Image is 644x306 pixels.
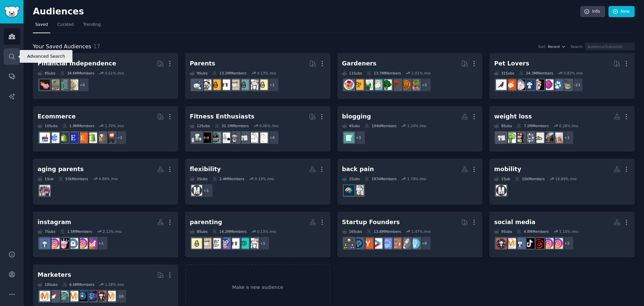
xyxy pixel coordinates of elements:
div: flexibility [190,165,221,173]
div: 0.13 % /mo [257,229,276,234]
img: shopify [87,133,97,143]
div: + 1 [94,236,108,250]
img: PPC [49,291,59,301]
a: Gardeners11Subs13.7MMembers1.01% /mo+3gardeningwhatsthisplantmycologyvegetablegardeningsucculents... [337,53,483,99]
div: 11 Sub s [342,71,362,75]
a: Trending [81,19,103,33]
img: backpain [344,185,354,196]
a: Pet Lovers31Subs24.3MMembers0.83% /mo+23catsdogsAquariumsparrotsdogswithjobsRATSBeardedDragonsbir... [489,53,635,99]
div: 0.19 % /mo [255,176,274,181]
img: Mommit [238,238,249,249]
div: 13.7M Members [367,71,401,75]
div: + 1 [199,184,213,198]
img: Instagram [515,238,525,249]
div: 53k Members [58,176,88,181]
img: BloggingBusiness [344,133,354,143]
img: beyondthebump [201,238,211,249]
div: 1.78 % /mo [407,176,426,181]
div: 8 Sub s [494,123,512,128]
img: succulents [372,80,382,90]
img: ecommerce_growth [40,133,50,143]
div: parenting [190,218,222,226]
div: 13.8M Members [367,229,401,234]
div: 12 Sub s [190,123,210,128]
div: 34.6M Members [60,71,94,75]
img: toddlers [229,238,239,249]
a: Curated [55,19,76,33]
button: Recent [548,44,566,49]
a: Parents9Subs13.2MMembers0.13% /mo+1ParentingdadditSingleParentsbeyondthebumptoddlersNewParentspar... [185,53,330,99]
input: Audience/Subreddit [585,43,635,50]
img: DigitalMarketing [505,238,516,249]
img: weightroom [192,133,202,143]
img: SuperMorbidlyObese [543,133,553,143]
img: reviewmyshopify [58,133,69,143]
img: socialmedia [496,238,506,249]
a: Saved [33,19,50,33]
div: 9 Sub s [190,71,208,75]
img: UKPersonalFinance [68,80,78,90]
span: Saved [35,22,48,28]
img: Aquariums [543,80,553,90]
a: flexibility2Subs2.4MMembers0.19% /mo+1MobilityTraining [185,159,330,205]
div: Startup Founders [342,218,400,226]
div: + 1 [560,131,574,145]
div: 31 Sub s [494,71,514,75]
div: 4.88 % /mo [99,176,118,181]
div: 0.13 % /mo [257,71,276,75]
div: + 3 [352,131,366,145]
div: 8 Sub s [190,229,208,234]
a: Financial Independence8Subs34.6MMembers0.51% /mo+4UKPersonalFinanceFinancialPlanningFirefatFIRE [33,53,178,99]
img: mycology [391,80,401,90]
div: blogging [342,112,371,121]
div: 0.06 % /mo [259,123,278,128]
img: GymMotivation [210,133,221,143]
img: MobilityTraining [496,185,506,196]
img: InstagramMarketing [543,238,553,249]
div: 6.6M Members [62,282,94,287]
div: 31.1M Members [215,123,249,128]
img: SaaS [381,238,392,249]
a: social media9Subs4.8MMembers1.15% /mo+2instagramTalkInstagramMarketingThreadsAppTikTokInstagramDi... [489,212,635,258]
img: Parenting [257,80,268,90]
div: 0.83 % /mo [564,71,583,75]
div: 13.2M Members [212,71,247,75]
img: digital_marketing [77,291,88,301]
img: FinancialPlanning [58,80,69,90]
img: AttachmentParenting [210,238,221,249]
div: 1.15 % /mo [559,229,578,234]
img: Fitness [257,133,268,143]
div: Financial Independence [38,59,116,68]
div: + 2 [560,236,574,250]
div: mobility [494,165,521,173]
div: Search [571,44,583,49]
img: SEO [87,291,97,301]
div: 0.28 % /mo [559,123,578,128]
img: ecommerce [105,133,116,143]
div: + 23 [569,78,583,92]
img: advertising [68,291,78,301]
span: Recent [548,44,560,49]
div: Marketers [38,271,71,279]
a: Startup Founders16Subs13.8MMembers1.47% /mo+8EntrepreneurstartupsEntrepreneurRideAlongSaaSstartup... [337,212,483,258]
div: 2 Sub s [190,176,208,181]
img: GYM [220,133,230,143]
img: socialmedia [96,291,106,301]
img: Affiliatemarketing [58,291,69,301]
div: 1.47 % /mo [412,229,431,234]
div: 10 Sub s [38,123,58,128]
img: Health [229,133,239,143]
a: Info [580,6,605,17]
img: EntrepreneurRideAlong [391,238,401,249]
div: 8 Sub s [38,71,55,75]
span: Your Saved Audiences [33,43,91,51]
span: Trending [83,22,101,28]
div: Gardeners [342,59,377,68]
div: 10k Members [515,176,545,181]
img: WeightLossFoods [505,133,516,143]
img: strength_training [248,133,258,143]
div: 1 Sub [494,176,510,181]
img: Instagram [40,238,50,249]
div: + 4 [265,131,279,145]
div: + 8 [417,236,431,250]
